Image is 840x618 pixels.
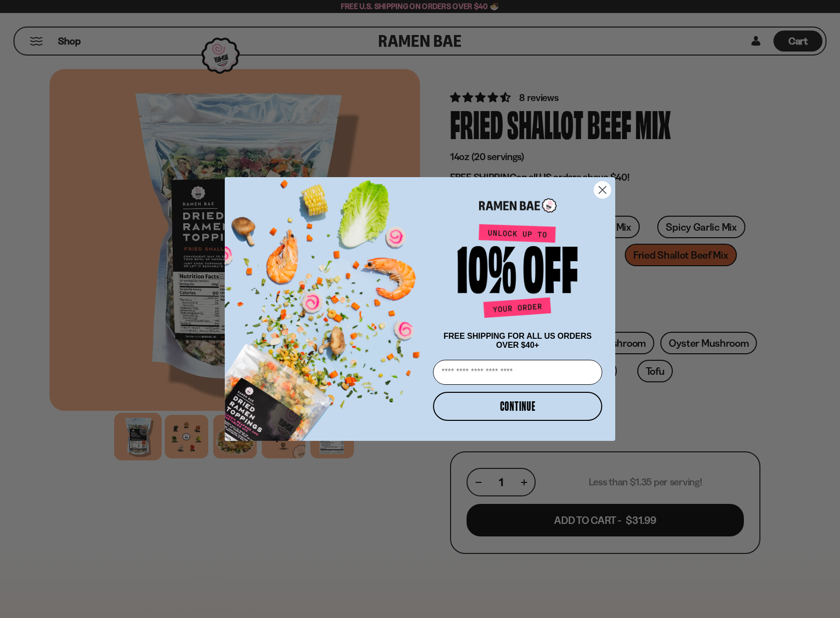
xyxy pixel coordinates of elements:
img: ce7035ce-2e49-461c-ae4b-8ade7372f32c.png [225,169,429,441]
button: Close dialog [594,181,611,199]
span: FREE SHIPPING FOR ALL US ORDERS OVER $40+ [444,332,592,349]
img: Ramen Bae Logo [479,197,557,214]
img: Unlock up to 10% off [455,224,580,322]
button: CONTINUE [433,392,602,421]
